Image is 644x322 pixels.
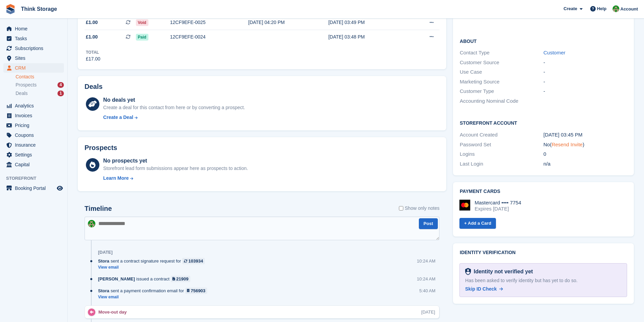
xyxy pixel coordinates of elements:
[103,114,245,121] a: Create a Deal
[98,258,208,264] div: sent a contract signature request for
[3,183,64,193] a: menu
[460,38,627,44] h2: About
[544,88,627,95] div: -
[16,74,64,80] a: Contacts
[3,140,64,150] a: menu
[417,276,435,282] div: 10:24 AM
[460,250,627,255] h2: Identity verification
[98,258,109,264] span: Stora
[459,218,496,229] a: + Add a Card
[3,53,64,63] a: menu
[103,96,245,104] div: No deals yet
[3,111,64,120] a: menu
[103,175,248,182] a: Learn More
[460,189,627,194] h2: Payment cards
[3,160,64,169] a: menu
[15,150,55,159] span: Settings
[98,309,130,315] div: Move-out day
[182,258,205,264] a: 103934
[98,276,135,282] span: [PERSON_NAME]
[16,81,64,89] a: Prospects 4
[15,140,55,150] span: Insurance
[16,90,28,97] span: Deals
[57,91,64,96] div: 1
[328,33,408,41] div: [DATE] 03:48 PM
[136,34,148,41] span: Paid
[544,78,627,86] div: -
[15,44,55,53] span: Subscriptions
[136,19,148,26] span: Void
[86,55,100,63] div: £17.00
[15,111,55,120] span: Invoices
[86,49,100,55] div: Total
[103,157,248,165] div: No prospects yet
[85,83,102,91] h2: Deals
[550,142,585,147] span: ( )
[15,183,55,193] span: Booking Portal
[16,90,64,97] a: Deals 1
[171,276,190,282] a: 21909
[185,288,207,294] a: 756903
[98,250,113,255] div: [DATE]
[86,33,98,41] span: £1.00
[18,3,60,15] a: Think Storage
[544,59,627,67] div: -
[460,131,543,139] div: Account Created
[465,286,503,293] a: Skip ID Check
[399,205,403,212] input: Show only notes
[564,5,577,12] span: Create
[3,150,64,159] a: menu
[465,286,497,292] span: Skip ID Check
[475,206,521,212] div: Expires [DATE]
[399,205,439,212] label: Show only notes
[544,141,627,149] div: No
[15,53,55,63] span: Sites
[85,144,117,152] h2: Prospects
[103,175,128,182] div: Learn More
[544,131,627,139] div: [DATE] 03:45 PM
[459,200,470,210] img: Mastercard Logo
[16,82,37,88] span: Prospects
[460,141,543,149] div: Password Set
[544,150,627,158] div: 0
[620,6,638,13] span: Account
[176,276,188,282] div: 21909
[88,220,95,227] img: Sarah Mackie
[417,258,435,264] div: 10:24 AM
[460,59,543,67] div: Customer Source
[15,34,55,43] span: Tasks
[191,288,205,294] div: 756903
[15,63,55,73] span: CRM
[460,160,543,168] div: Last Login
[597,5,606,12] span: Help
[544,50,566,55] a: Customer
[421,309,435,315] div: [DATE]
[15,24,55,33] span: Home
[460,150,543,158] div: Logins
[188,258,203,264] div: 103934
[460,97,543,105] div: Accounting Nominal Code
[98,294,211,300] a: View email
[170,19,248,26] div: 12CF9EFE-0025
[3,121,64,130] a: menu
[328,19,408,26] div: [DATE] 03:49 PM
[3,63,64,73] a: menu
[544,68,627,76] div: -
[85,205,112,213] h2: Timeline
[3,101,64,110] a: menu
[103,104,245,111] div: Create a deal for this contact from here or by converting a prospect.
[98,288,211,294] div: sent a payment confirmation email for
[103,114,133,121] div: Create a Deal
[98,265,208,270] a: View email
[3,34,64,43] a: menu
[57,82,64,88] div: 4
[6,175,67,182] span: Storefront
[103,165,248,172] div: Storefront lead form submissions appear here as prospects to action.
[3,24,64,33] a: menu
[460,88,543,95] div: Customer Type
[552,142,583,147] a: Resend Invite
[56,184,64,192] a: Preview store
[471,268,533,276] div: Identity not verified yet
[3,130,64,140] a: menu
[98,288,109,294] span: Stora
